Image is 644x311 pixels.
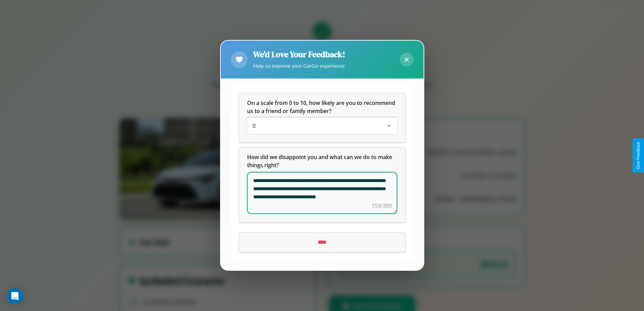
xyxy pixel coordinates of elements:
[247,99,397,115] span: On a scale from 0 to 10, how likely are you to recommend us to a friend or family member?
[247,99,397,115] h5: On a scale from 0 to 10, how likely are you to recommend us to a friend or family member?
[253,123,256,130] span: 0
[253,61,345,70] p: Help us improve your CarGo experience
[253,49,345,60] h2: We'd Love Your Feedback!
[239,94,405,142] div: On a scale from 0 to 10, how likely are you to recommend us to a friend or family member?
[636,142,641,169] div: Give Feedback
[7,288,23,304] div: Open Intercom Messenger
[247,154,393,169] span: How did we disappoint you and what can we do to make things right?
[372,202,392,210] div: 159/300
[247,118,397,134] div: On a scale from 0 to 10, how likely are you to recommend us to a friend or family member?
